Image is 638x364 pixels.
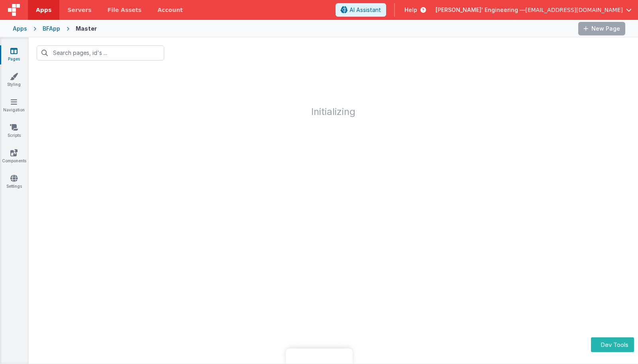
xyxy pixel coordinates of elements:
div: Master [76,25,97,33]
h1: Initializing [29,68,638,117]
button: AI Assistant [336,3,386,17]
button: [PERSON_NAME]' Engineering — [EMAIL_ADDRESS][DOMAIN_NAME] [436,6,632,14]
div: BFApp [43,25,60,33]
button: Dev Tools [591,337,634,352]
span: AI Assistant [349,6,381,14]
div: Apps [13,25,27,33]
span: File Assets [108,6,142,14]
span: Help [404,6,417,14]
span: [PERSON_NAME]' Engineering — [436,6,525,14]
span: Servers [67,6,91,14]
button: New Page [578,22,625,35]
span: Apps [36,6,51,14]
input: Search pages, id's ... [37,45,164,60]
span: [EMAIL_ADDRESS][DOMAIN_NAME] [525,6,623,14]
